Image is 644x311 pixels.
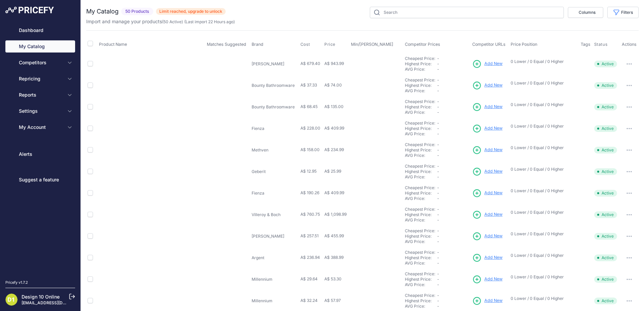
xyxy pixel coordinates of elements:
[405,250,435,255] a: Cheapest Price:
[324,82,342,88] span: A$ 74.00
[252,147,298,153] p: Methven
[324,233,344,238] span: A$ 455.99
[184,19,235,24] span: (Last import 22 Hours ago)
[252,126,298,131] p: Fienza
[511,145,574,150] p: 0 Lower / 0 Equal / 0 Higher
[484,61,503,67] span: Add New
[594,147,617,153] span: Active
[511,80,574,86] p: 0 Lower / 0 Equal / 0 Higher
[594,104,617,110] span: Active
[405,88,437,94] div: AVG Price:
[19,59,63,66] span: Competitors
[405,83,437,88] div: Highest Price:
[405,234,437,239] div: Highest Price:
[405,126,437,131] div: Highest Price:
[437,304,439,309] span: -
[300,276,318,281] span: A$ 29.64
[511,253,574,258] p: 0 Lower / 0 Equal / 0 Higher
[405,207,435,212] a: Cheapest Price:
[405,42,440,47] span: Competitor Prices
[405,293,435,298] a: Cheapest Price:
[437,169,439,174] span: -
[405,104,437,110] div: Highest Price:
[437,61,439,66] span: -
[405,131,437,137] div: AVG Price:
[252,169,298,174] p: Geberit
[19,108,63,114] span: Settings
[594,61,617,67] span: Active
[484,276,503,282] span: Add New
[594,276,617,283] span: Active
[484,254,503,261] span: Add New
[437,56,439,61] span: -
[405,120,435,126] a: Cheapest Price:
[324,42,335,47] span: Price
[484,190,503,196] span: Add New
[511,59,574,64] p: 0 Lower / 0 Equal / 0 Higher
[252,277,298,282] p: Millennium
[405,277,437,282] div: Highest Price:
[594,254,617,261] span: Active
[437,196,439,201] span: -
[437,147,439,152] span: -
[594,298,617,304] span: Active
[594,82,617,89] span: Active
[300,61,320,66] span: A$ 679.40
[405,169,437,174] div: Highest Price:
[437,293,439,298] span: -
[437,153,439,158] span: -
[437,191,439,196] span: -
[324,255,344,260] span: A$ 388.99
[437,88,439,93] span: -
[324,42,337,47] button: Price
[19,92,63,98] span: Reports
[594,42,609,47] button: Status
[405,56,435,61] a: Cheapest Price:
[324,190,344,195] span: A$ 409.99
[19,75,63,82] span: Repricing
[484,233,503,239] span: Add New
[405,153,437,158] div: AVG Price:
[437,99,439,104] span: -
[324,276,342,281] span: A$ 53.30
[405,217,437,223] div: AVG Price:
[568,7,603,18] button: Columns
[511,124,574,129] p: 0 Lower / 0 Equal / 0 Higher
[511,231,574,237] p: 0 Lower / 0 Equal / 0 Higher
[472,81,503,90] a: Add New
[594,211,617,218] span: Active
[300,233,319,238] span: A$ 257.51
[405,239,437,244] div: AVG Price:
[607,7,639,18] button: Filters
[437,131,439,136] span: -
[405,61,437,67] div: Highest Price:
[472,124,503,133] a: Add New
[405,67,437,72] div: AVG Price:
[472,59,503,69] a: Add New
[405,164,435,169] a: Cheapest Price:
[5,40,75,53] a: My Catalog
[484,147,503,153] span: Add New
[252,234,298,239] p: [PERSON_NAME]
[405,212,437,217] div: Highest Price:
[594,168,617,175] span: Active
[437,239,439,244] span: -
[405,142,435,147] a: Cheapest Price:
[437,83,439,88] span: -
[405,228,435,233] a: Cheapest Price:
[370,7,564,18] input: Search
[511,296,574,301] p: 0 Lower / 0 Equal / 0 Higher
[300,169,317,174] span: A$ 12.95
[484,168,503,175] span: Add New
[405,271,435,276] a: Cheapest Price:
[252,191,298,196] p: Fienza
[472,42,506,47] span: Competitor URLs
[472,232,503,241] a: Add New
[99,42,127,47] span: Product Name
[252,212,298,217] p: Villeroy & Boch
[484,104,503,110] span: Add New
[405,99,435,104] a: Cheapest Price:
[22,294,60,300] a: Design 10 Online
[156,8,226,15] span: Limit reached, upgrade to unlock
[405,77,435,82] a: Cheapest Price:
